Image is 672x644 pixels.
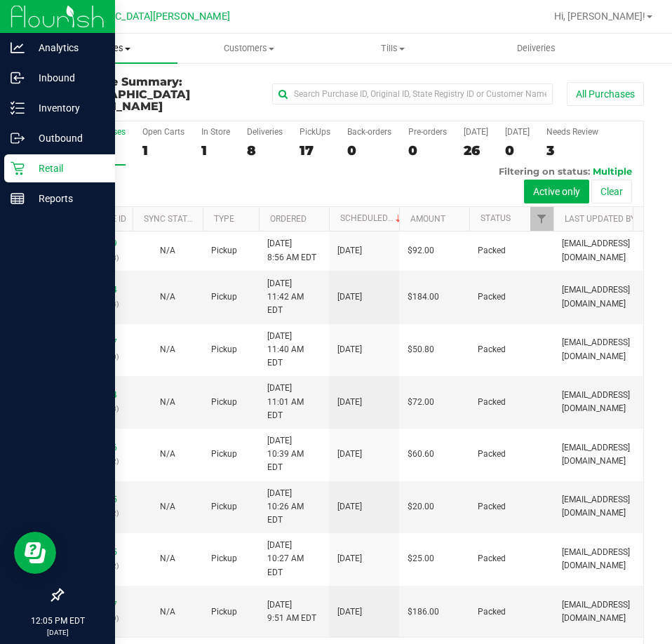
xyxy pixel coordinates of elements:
span: [DATE] [337,500,362,514]
span: [DATE] [337,244,362,257]
span: $25.00 [408,552,434,565]
div: [DATE] [505,127,530,137]
div: Needs Review [546,127,598,137]
span: Not Applicable [160,607,175,617]
button: All Purchases [567,82,644,106]
span: Customers [178,42,321,55]
div: 1 [142,142,184,159]
span: [DATE] [337,448,362,461]
a: Filter [530,207,553,231]
span: Not Applicable [160,397,175,407]
span: $186.00 [408,605,439,619]
p: Retail [25,160,109,177]
button: N/A [160,290,175,304]
div: Pre-orders [408,127,447,137]
span: [DATE] [337,396,362,409]
inline-svg: Retail [11,161,25,175]
div: 26 [464,142,488,159]
a: Ordered [270,214,307,224]
button: N/A [160,343,175,356]
span: Pickup [211,290,237,304]
a: Last Updated By [565,214,636,224]
span: $92.00 [408,244,434,257]
span: Packed [478,605,506,619]
span: Deliveries [498,42,574,55]
inline-svg: Outbound [11,131,25,145]
span: [DATE] [337,290,362,304]
div: 17 [300,142,330,159]
span: Packed [478,343,506,356]
span: $184.00 [408,290,439,304]
span: $50.80 [408,343,434,356]
input: Search Purchase ID, Original ID, State Registry ID or Customer Name... [272,83,553,105]
div: 8 [247,142,283,159]
span: Packed [478,290,506,304]
div: Back-orders [347,127,391,137]
p: Inventory [25,100,109,116]
p: [DATE] [6,627,109,638]
div: In Store [201,127,230,137]
span: $20.00 [408,500,434,514]
a: Tills [321,34,465,63]
span: [DATE] [337,343,362,356]
span: [DATE] 9:51 AM EDT [267,598,316,625]
a: Customers [177,34,321,63]
span: Pickup [211,244,237,257]
span: Not Applicable [160,554,175,563]
span: [DATE] 10:26 AM EDT [267,487,321,528]
span: [DATE] [337,552,362,565]
inline-svg: Analytics [11,41,25,55]
span: [DATE] 11:40 AM EDT [267,330,321,370]
div: 0 [505,142,530,159]
inline-svg: Inbound [11,71,25,85]
span: [DATE] 11:42 AM EDT [267,277,321,318]
span: Packed [478,552,506,565]
a: Status [481,213,511,223]
span: [DATE] 10:27 AM EDT [267,539,321,579]
div: Deliveries [247,127,283,137]
span: Pickup [211,605,237,619]
button: N/A [160,605,175,619]
p: Reports [25,190,109,207]
span: [DATE] 8:56 AM EDT [267,237,316,264]
span: Tills [322,42,464,55]
button: N/A [160,244,175,257]
a: Scheduled [340,213,404,223]
span: $60.60 [408,448,434,461]
span: [DATE] 10:39 AM EDT [267,434,321,475]
span: Not Applicable [160,449,175,459]
div: [DATE] [464,127,488,137]
span: Not Applicable [160,246,175,255]
button: N/A [160,500,175,514]
span: [DATE] 11:01 AM EDT [267,382,321,422]
div: 0 [347,142,391,159]
a: Type [214,214,234,224]
div: PickUps [300,127,330,137]
button: Active only [524,180,589,203]
span: Multiple [593,166,632,177]
h3: Purchase Summary: [62,76,256,113]
span: Pickup [211,396,237,409]
span: Pickup [211,552,237,565]
inline-svg: Reports [11,192,25,206]
span: Not Applicable [160,502,175,511]
button: N/A [160,552,175,565]
p: Inbound [25,69,109,86]
div: 3 [546,142,598,159]
a: Deliveries [464,34,608,63]
span: Packed [478,396,506,409]
div: Open Carts [142,127,184,137]
div: 0 [408,142,447,159]
a: Sync Status [144,214,198,224]
button: Clear [591,180,632,203]
span: Packed [478,500,506,514]
span: Not Applicable [160,292,175,302]
span: Not Applicable [160,344,175,354]
span: [DATE] [337,605,362,619]
p: Analytics [25,39,109,56]
iframe: Resource center [14,532,56,574]
span: Pickup [211,448,237,461]
button: N/A [160,448,175,461]
inline-svg: Inventory [11,101,25,115]
span: Filtering on status: [499,166,590,177]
